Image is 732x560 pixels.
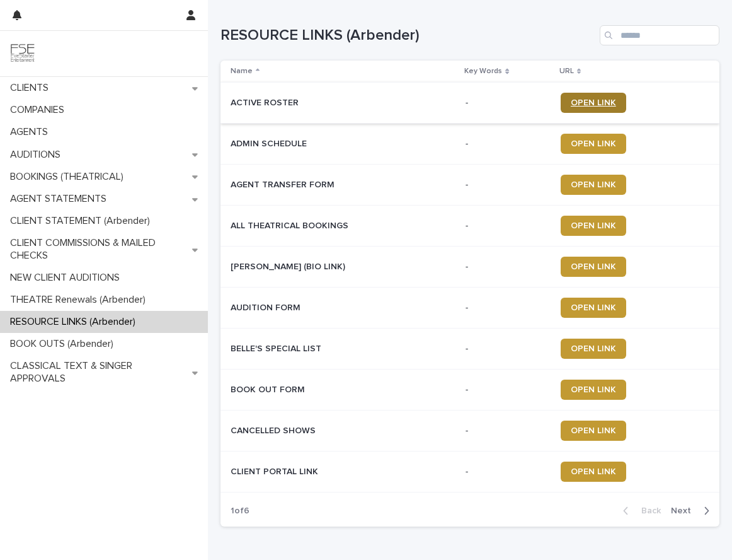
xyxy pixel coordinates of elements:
[231,64,253,78] p: Name
[231,464,321,477] p: CLIENT PORTAL LINK
[571,467,616,476] span: OPEN LINK
[10,41,35,66] img: 9JgRvJ3ETPGCJDhvPVA5
[220,411,719,452] tr: CANCELLED SHOWSCANCELLED SHOWS -OPEN LINK
[466,98,550,108] p: -
[571,221,616,230] span: OPEN LINK
[5,104,74,116] p: COMPANIES
[561,421,626,441] a: OPEN LINK
[571,426,616,435] span: OPEN LINK
[231,95,301,108] p: ACTIVE ROSTER
[5,171,134,183] p: BOOKINGS (THEATRICAL)
[220,83,719,124] tr: ACTIVE ROSTERACTIVE ROSTER -OPEN LINK
[5,193,117,205] p: AGENT STATEMENTS
[561,298,626,318] a: OPEN LINK
[561,380,626,400] a: OPEN LINK
[231,177,337,190] p: AGENT TRANSFER FORM
[571,262,616,271] span: OPEN LINK
[220,247,719,288] tr: [PERSON_NAME] (BIO LINK)[PERSON_NAME] (BIO LINK) -OPEN LINK
[5,126,58,138] p: AGENTS
[5,360,192,384] p: CLASSICAL TEXT & SINGER APPROVALS
[600,25,719,45] input: Search
[634,506,661,515] span: Back
[5,149,71,161] p: AUDITIONS
[571,139,616,148] span: OPEN LINK
[561,339,626,359] a: OPEN LINK
[561,216,626,236] a: OPEN LINK
[561,257,626,277] a: OPEN LINK
[466,385,550,395] p: -
[231,423,318,436] p: CANCELLED SHOWS
[671,506,699,515] span: Next
[466,344,550,354] p: -
[220,452,719,493] tr: CLIENT PORTAL LINKCLIENT PORTAL LINK -OPEN LINK
[220,124,719,165] tr: ADMIN SCHEDULEADMIN SCHEDULE -OPEN LINK
[466,180,550,190] p: -
[231,218,351,231] p: ALL THEATRICAL BOOKINGS
[5,338,123,350] p: BOOK OUTS (Arbender)
[466,221,550,231] p: -
[220,496,260,527] p: 1 of 6
[5,82,59,94] p: CLIENTS
[466,139,550,149] p: -
[466,467,550,477] p: -
[571,344,616,353] span: OPEN LINK
[466,303,550,313] p: -
[571,180,616,189] span: OPEN LINK
[571,98,616,107] span: OPEN LINK
[5,237,192,261] p: CLIENT COMMISSIONS & MAILED CHECKS
[231,382,307,395] p: BOOK OUT FORM
[231,259,348,272] p: [PERSON_NAME] (BIO LINK)
[231,341,324,354] p: BELLE'S SPECIAL LIST
[561,93,626,113] a: OPEN LINK
[561,462,626,482] a: OPEN LINK
[466,262,550,272] p: -
[220,165,719,206] tr: AGENT TRANSFER FORMAGENT TRANSFER FORM -OPEN LINK
[561,175,626,195] a: OPEN LINK
[220,329,719,370] tr: BELLE'S SPECIAL LISTBELLE'S SPECIAL LIST -OPEN LINK
[220,370,719,411] tr: BOOK OUT FORMBOOK OUT FORM -OPEN LINK
[571,385,616,394] span: OPEN LINK
[559,64,574,78] p: URL
[666,505,719,516] button: Next
[231,300,303,313] p: AUDITION FORM
[561,134,626,154] a: OPEN LINK
[5,294,156,306] p: THEATRE Renewals (Arbender)
[220,288,719,329] tr: AUDITION FORMAUDITION FORM -OPEN LINK
[231,136,309,149] p: ADMIN SCHEDULE
[464,64,502,78] p: Key Words
[5,215,160,227] p: CLIENT STATEMENT (Arbender)
[466,426,550,436] p: -
[613,505,666,516] button: Back
[5,272,130,284] p: NEW CLIENT AUDITIONS
[5,316,146,328] p: RESOURCE LINKS (Arbender)
[220,26,595,45] h1: RESOURCE LINKS (Arbender)
[571,303,616,312] span: OPEN LINK
[220,206,719,247] tr: ALL THEATRICAL BOOKINGSALL THEATRICAL BOOKINGS -OPEN LINK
